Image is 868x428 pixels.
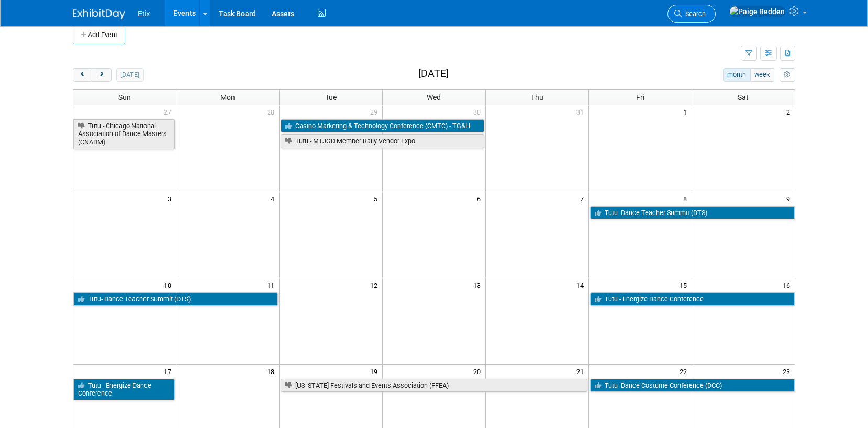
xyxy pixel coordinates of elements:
span: Search [682,10,706,18]
button: prev [73,68,92,82]
span: 29 [369,105,382,118]
span: Thu [531,93,543,102]
a: Casino Marketing & Technology Conference (CMTC) - TG&H [281,119,484,133]
span: 8 [682,192,692,205]
span: Wed [427,93,441,102]
span: 28 [266,105,279,118]
span: 19 [369,365,382,378]
span: 31 [575,105,588,118]
img: Paige Redden [729,6,785,17]
a: Search [667,5,716,23]
span: 2 [785,105,795,118]
a: Tutu- Dance Teacher Summit (DTS) [73,292,278,306]
button: week [750,68,774,82]
span: Sat [738,93,749,102]
a: Tutu - Energize Dance Conference [590,292,795,306]
span: 30 [472,105,485,118]
span: 9 [785,192,795,205]
span: 13 [472,278,485,291]
a: [US_STATE] Festivals and Events Association (FFEA) [281,379,587,392]
span: 1 [682,105,692,118]
span: 16 [782,278,795,291]
span: 18 [266,365,279,378]
i: Personalize Calendar [784,72,791,78]
span: 14 [575,278,588,291]
span: 21 [575,365,588,378]
span: 17 [163,365,176,378]
span: 3 [166,192,176,205]
span: 5 [373,192,382,205]
a: Tutu - Energize Dance Conference [73,379,175,400]
a: Tutu - Chicago National Association of Dance Masters (CNADM) [73,119,175,149]
span: 22 [678,365,692,378]
span: Tue [325,93,337,102]
span: Fri [636,93,644,102]
a: Tutu- Dance Costume Conference (DCC) [590,379,795,392]
span: 20 [472,365,485,378]
span: 27 [163,105,176,118]
span: 7 [579,192,588,205]
span: 4 [270,192,279,205]
span: 15 [678,278,692,291]
span: 23 [782,365,795,378]
span: Sun [118,93,131,102]
button: next [92,68,111,82]
button: [DATE] [116,68,144,82]
span: 12 [369,278,382,291]
a: Tutu - MTJGD Member Rally Vendor Expo [281,134,484,148]
button: myCustomButton [780,68,795,82]
button: Add Event [73,26,125,44]
span: Mon [220,93,235,102]
button: month [723,68,751,82]
h2: [DATE] [418,68,449,80]
a: Tutu- Dance Teacher Summit (DTS) [590,206,795,220]
span: Etix [138,9,150,18]
span: 6 [476,192,485,205]
img: ExhibitDay [73,9,125,19]
span: 11 [266,278,279,291]
span: 10 [163,278,176,291]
